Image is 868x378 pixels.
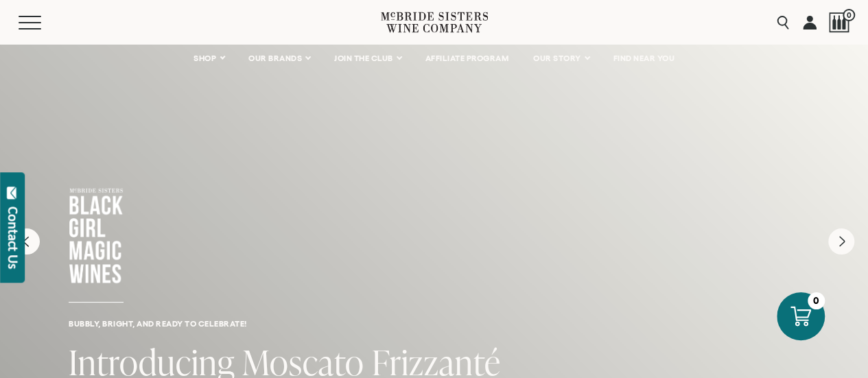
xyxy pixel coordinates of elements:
[19,16,68,29] button: Mobile Menu Trigger
[613,54,675,63] span: FIND NEAR YOU
[417,45,518,72] a: AFFILIATE PROGRAM
[185,45,233,72] a: SHOP
[6,206,20,269] div: Contact Us
[808,292,825,309] div: 0
[334,54,393,63] span: JOIN THE CLUB
[524,45,598,72] a: OUR STORY
[193,54,217,63] span: SHOP
[69,319,799,328] h6: Bubbly, bright, and ready to celebrate!
[828,228,854,255] button: Next
[14,228,40,255] button: Previous
[425,54,509,63] span: AFFILIATE PROGRAM
[248,54,302,63] span: OUR BRANDS
[605,45,684,72] a: FIND NEAR YOU
[843,9,855,21] span: 0
[325,45,410,72] a: JOIN THE CLUB
[239,45,318,72] a: OUR BRANDS
[533,54,581,63] span: OUR STORY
